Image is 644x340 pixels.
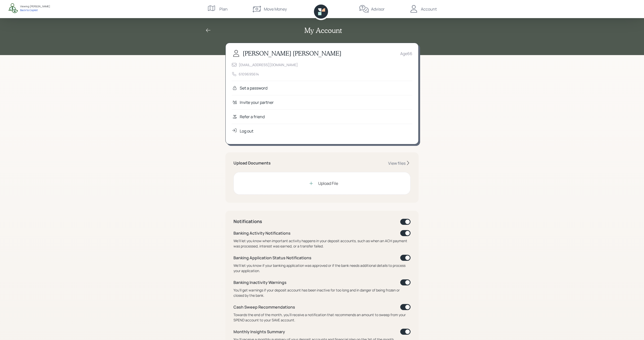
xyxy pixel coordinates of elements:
div: Refer a friend [240,114,265,120]
div: Account [421,6,437,12]
div: Cash Sweep Recommendations [233,304,295,310]
div: Banking Inactivity Warnings [233,279,287,285]
div: Invite your partner [240,99,274,105]
div: You'll get warnings if your deposit account has been inactive for too long and in danger of being... [233,287,411,298]
div: We'll let you know if your banking application was approved or if the bank needs additional detai... [233,263,411,273]
div: Monthly Insights Summary [233,329,285,335]
div: Back to Copilot [20,8,50,12]
div: View files [388,160,406,166]
div: Advisor [371,6,385,12]
div: Log out [240,128,253,134]
div: Banking Activity Notifications [233,230,291,236]
div: Move Money [264,6,287,12]
div: Age 66 [400,51,412,57]
h2: My Account [304,26,342,35]
div: 6109695614 [239,71,259,77]
h3: [PERSON_NAME] [PERSON_NAME] [243,50,341,57]
div: Upload File [318,180,338,186]
div: Viewing: [PERSON_NAME] [20,5,50,8]
h4: Notifications [233,219,262,224]
div: Banking Application Status Notifications [233,255,311,261]
div: Plan [219,6,228,12]
div: We'll let you know when important activity happens in your deposit accounts, such as when an ACH ... [233,238,411,249]
div: Towards the end of the month, you'll receive a notification that recommends an amount to sweep fr... [233,312,411,323]
h5: Upload Documents [233,161,271,165]
div: [EMAIL_ADDRESS][DOMAIN_NAME] [239,62,298,67]
div: Set a password [240,85,267,91]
